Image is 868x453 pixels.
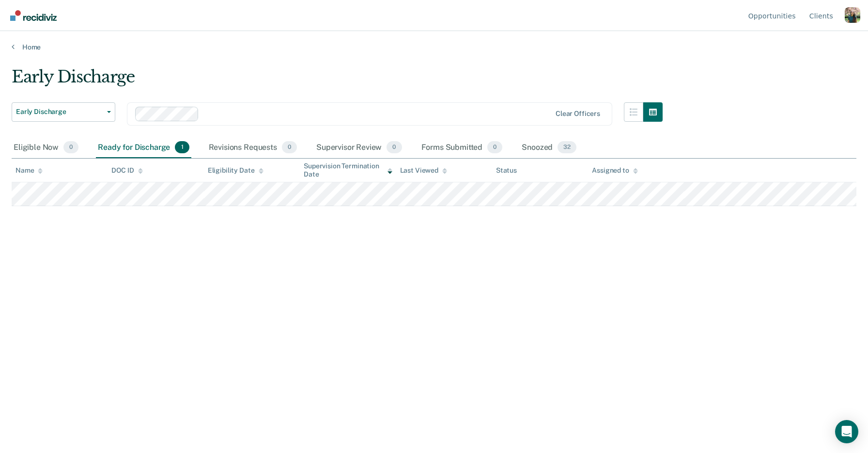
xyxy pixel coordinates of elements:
[63,141,78,154] span: 0
[175,141,189,154] span: 1
[96,137,191,159] div: Ready for Discharge
[12,43,856,51] a: Home
[314,137,404,159] div: Supervisor Review
[558,141,576,154] span: 32
[496,166,517,175] div: Status
[282,141,297,154] span: 0
[845,7,860,23] button: Profile dropdown button
[15,166,43,175] div: Name
[16,108,103,116] span: Early Discharge
[520,137,578,159] div: Snoozed
[207,137,299,159] div: Revisions Requests
[304,162,392,178] div: Supervision Termination Date
[487,141,502,154] span: 0
[10,10,57,21] img: Recidiviz
[835,420,858,443] div: Open Intercom Messenger
[400,166,447,175] div: Last Viewed
[12,137,80,159] div: Eligible Now
[12,67,663,95] div: Early Discharge
[387,141,402,154] span: 0
[419,137,505,159] div: Forms Submitted
[208,166,263,175] div: Eligibility Date
[592,166,637,175] div: Assigned to
[556,110,600,118] div: Clear officers
[111,166,142,175] div: DOC ID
